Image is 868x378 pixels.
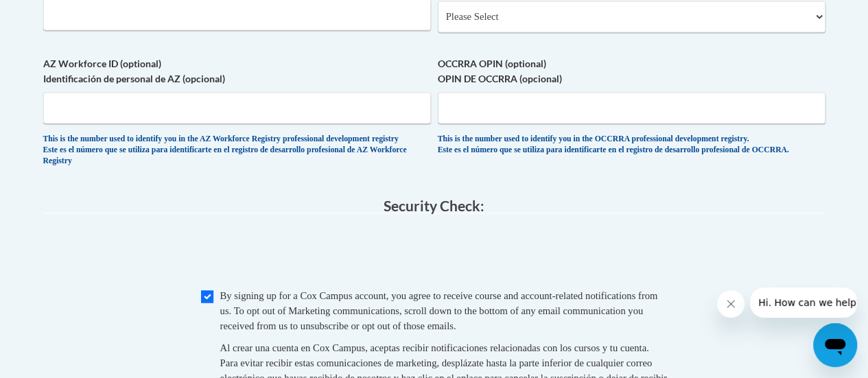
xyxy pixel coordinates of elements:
label: OCCRRA OPIN (optional) OPIN DE OCCRRA (opcional) [438,56,825,86]
iframe: Message from company [750,287,857,318]
div: This is the number used to identify you in the OCCRRA professional development registry. Este es ... [438,134,825,156]
div: This is the number used to identify you in the AZ Workforce Registry professional development reg... [43,134,431,167]
span: Security Check: [384,196,484,213]
iframe: Button to launch messaging window [813,323,857,367]
iframe: reCAPTCHA [330,227,539,281]
span: By signing up for a Cox Campus account, you agree to receive course and account-related notificat... [220,290,658,331]
iframe: Close message [717,290,744,318]
label: AZ Workforce ID (optional) Identificación de personal de AZ (opcional) [43,56,431,86]
span: Hi. How can we help? [8,10,111,21]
